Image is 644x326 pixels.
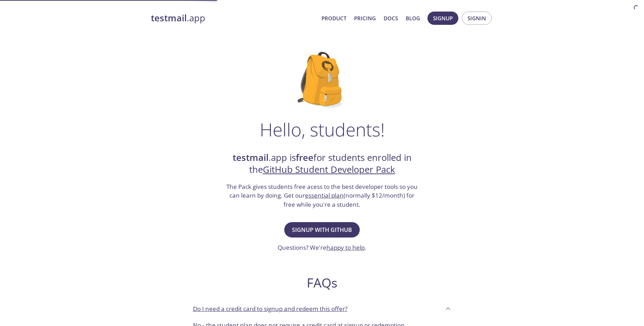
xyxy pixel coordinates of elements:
h2: .app is for students enrolled in the [226,152,419,176]
button: Signin [462,12,492,25]
button: Signup with GitHub [284,222,360,238]
p: Do I need a credit card to signup and redeem this offer? [193,304,347,313]
strong: free [296,151,313,164]
h2: FAQs [187,275,457,291]
h1: Hello, students! [260,119,385,140]
a: Pricing [354,14,376,23]
div: Do I need a credit card to signup and redeem this offer? [187,299,457,318]
h3: The Pack gives students free acess to the best developer tools so you can learn by doing. Get our... [226,182,419,209]
strong: testmail [233,151,268,164]
a: testmail.app [151,12,316,24]
a: essential plan [305,191,344,199]
a: Blog [406,14,420,23]
span: Signup with GitHub [292,225,352,235]
a: happy to help [326,243,365,251]
span: Signup [433,14,453,23]
button: Signup [427,12,458,25]
a: Product [321,14,346,23]
img: github-student-backpack.png [298,52,346,108]
a: GitHub Student Developer Pack [263,163,395,176]
a: Docs [384,14,398,23]
h3: Questions? We're . [278,243,366,252]
span: Signin [467,14,486,23]
strong: testmail [151,12,187,24]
